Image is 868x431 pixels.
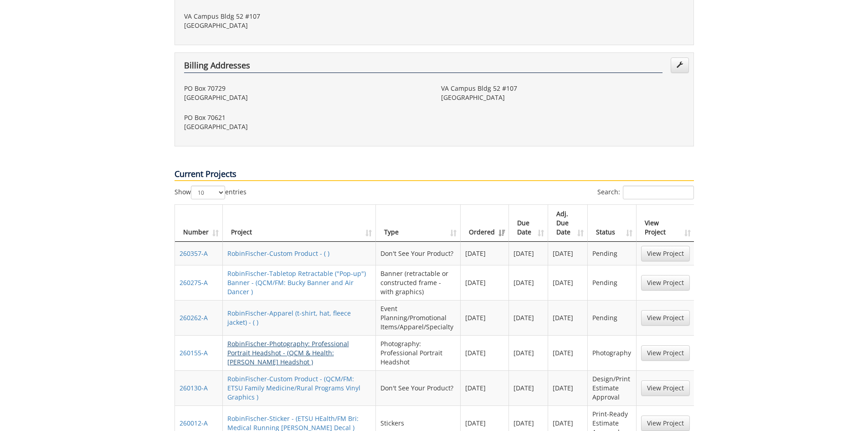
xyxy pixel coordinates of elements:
td: Photography [588,335,636,370]
a: View Project [641,415,690,431]
td: [DATE] [509,265,549,300]
td: [DATE] [461,242,509,265]
td: [DATE] [548,335,588,370]
td: Pending [588,242,636,265]
td: Pending [588,265,636,300]
p: [GEOGRAPHIC_DATA] [184,93,427,102]
th: Due Date: activate to sort column ascending [509,205,549,242]
a: RobinFischer-Custom Product - ( ) [227,249,329,258]
label: Search: [597,186,694,199]
a: Edit Addresses [671,57,689,73]
td: Photography: Professional Portrait Headshot [376,335,460,370]
td: [DATE] [461,265,509,300]
a: 260155-A [180,348,208,357]
a: View Project [641,380,690,396]
select: Showentries [191,186,225,199]
a: 260262-A [180,313,208,322]
a: View Project [641,275,690,291]
a: RobinFischer-Custom Product - (QCM/FM: ETSU Family Medicine/Rural Programs Vinyl Graphics ) [227,374,360,401]
td: [DATE] [461,335,509,370]
h4: Billing Addresses [184,61,663,73]
a: 260012-A [180,419,208,427]
p: [GEOGRAPHIC_DATA] [441,93,684,102]
th: View Project: activate to sort column ascending [637,205,694,242]
td: [DATE] [509,335,549,370]
td: Don't See Your Product? [376,242,460,265]
td: [DATE] [461,370,509,405]
label: Show entries [175,186,247,199]
a: RobinFischer-Tabletop Retractable ("Pop-up") Banner - (QCM/FM: Bucky Banner and Air Dancer ) [227,269,366,296]
th: Status: activate to sort column ascending [588,205,636,242]
a: View Project [641,310,690,326]
td: Event Planning/Promotional Items/Apparel/Specialty [376,300,460,335]
th: Number: activate to sort column ascending [175,205,223,242]
th: Ordered: activate to sort column ascending [461,205,509,242]
p: PO Box 70729 [184,84,427,93]
td: Don't See Your Product? [376,370,460,405]
a: 260357-A [180,249,208,258]
td: Pending [588,300,636,335]
th: Adj. Due Date: activate to sort column ascending [548,205,588,242]
a: 260130-A [180,384,208,392]
td: Banner (retractable or constructed frame - with graphics) [376,265,460,300]
td: [DATE] [509,300,549,335]
p: VA Campus Bldg 52 #107 [441,84,684,93]
p: VA Campus Bldg 52 #107 [184,12,427,21]
p: [GEOGRAPHIC_DATA] [184,21,427,30]
p: [GEOGRAPHIC_DATA] [184,122,427,131]
a: RobinFischer-Apparel (t-shirt, hat, fleece jacket) - ( ) [227,309,351,327]
p: PO Box 70621 [184,113,427,122]
td: [DATE] [548,242,588,265]
th: Project: activate to sort column ascending [223,205,376,242]
a: RobinFischer-Photography: Professional Portrait Headshot - (QCM & Health: [PERSON_NAME] Headshot ) [227,339,349,366]
input: Search: [623,186,694,199]
td: [DATE] [509,370,549,405]
th: Type: activate to sort column ascending [376,205,460,242]
a: View Project [641,246,690,261]
td: [DATE] [548,265,588,300]
td: [DATE] [509,242,549,265]
a: 260275-A [180,278,208,287]
p: Current Projects [175,168,694,181]
td: [DATE] [461,300,509,335]
a: View Project [641,345,690,361]
td: [DATE] [548,370,588,405]
td: [DATE] [548,300,588,335]
td: Design/Print Estimate Approval [588,370,636,405]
